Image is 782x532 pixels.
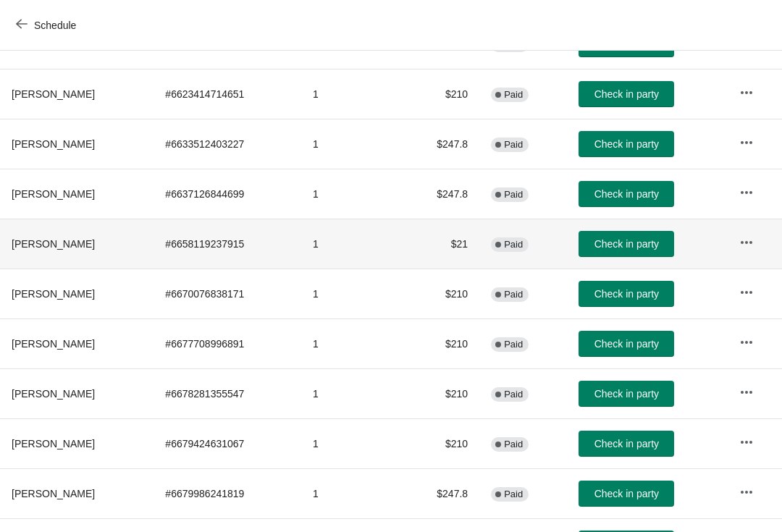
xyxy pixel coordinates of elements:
span: Paid [504,189,523,200]
td: # 6677708996891 [154,318,301,368]
span: [PERSON_NAME] [12,138,95,150]
td: $247.8 [401,169,479,219]
button: Check in party [579,131,674,157]
span: Check in party [594,338,659,350]
span: Check in party [594,388,659,400]
span: Paid [504,489,523,500]
span: Paid [504,339,523,350]
span: [PERSON_NAME] [12,188,95,200]
button: Check in party [579,181,674,207]
span: Paid [504,239,523,250]
td: # 6679986241819 [154,468,301,518]
td: 1 [301,119,401,169]
td: 1 [301,318,401,368]
span: Schedule [34,20,76,31]
span: Check in party [594,488,659,499]
button: Check in party [579,481,674,507]
td: # 6679424631067 [154,418,301,468]
span: Check in party [594,138,659,150]
td: 1 [301,368,401,418]
td: $210 [401,269,479,318]
span: Check in party [594,238,659,250]
td: # 6658119237915 [154,219,301,269]
td: $247.8 [401,119,479,169]
td: $210 [401,418,479,468]
td: # 6678281355547 [154,368,301,418]
td: $247.8 [401,468,479,518]
span: [PERSON_NAME] [12,388,95,400]
span: Paid [504,289,523,300]
button: Check in party [579,431,674,457]
td: # 6623414714651 [154,69,301,119]
button: Check in party [579,281,674,307]
span: Check in party [594,188,659,200]
span: [PERSON_NAME] [12,488,95,499]
span: Paid [504,89,523,101]
td: $210 [401,368,479,418]
button: Schedule [7,12,88,38]
span: [PERSON_NAME] [12,338,95,350]
button: Check in party [579,81,674,107]
span: Paid [504,439,523,450]
td: 1 [301,69,401,119]
button: Check in party [579,231,674,257]
button: Check in party [579,381,674,407]
span: [PERSON_NAME] [12,238,95,250]
span: [PERSON_NAME] [12,88,95,100]
td: $210 [401,318,479,368]
span: Check in party [594,288,659,300]
td: 1 [301,468,401,518]
td: $21 [401,219,479,269]
span: Check in party [594,88,659,100]
span: Check in party [594,438,659,449]
td: 1 [301,418,401,468]
td: $210 [401,69,479,119]
td: 1 [301,219,401,269]
td: # 6637126844699 [154,169,301,219]
span: [PERSON_NAME] [12,438,95,449]
button: Check in party [579,331,674,357]
td: 1 [301,169,401,219]
span: Paid [504,389,523,400]
span: Paid [504,139,523,151]
td: # 6633512403227 [154,119,301,169]
td: 1 [301,269,401,318]
span: [PERSON_NAME] [12,288,95,300]
td: # 6670076838171 [154,269,301,318]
